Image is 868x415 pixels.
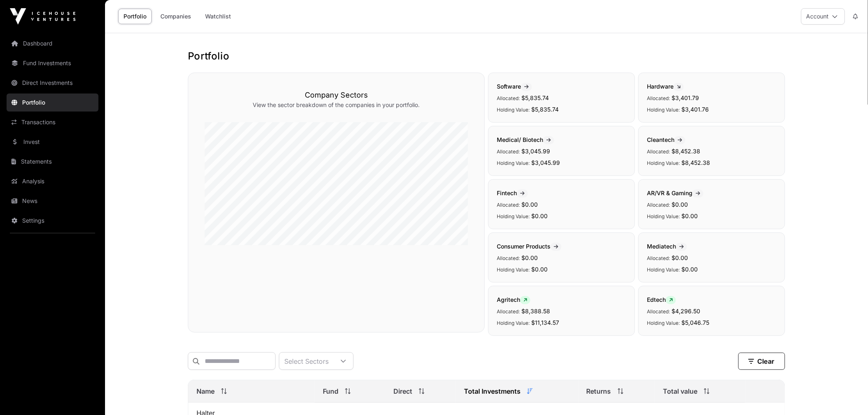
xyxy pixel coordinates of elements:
[196,386,215,396] span: Name
[827,376,868,415] iframe: Chat Widget
[497,189,528,196] span: Fintech
[531,266,548,273] span: $0.00
[521,308,550,315] span: $8,388.58
[647,148,670,155] span: Allocated:
[531,319,559,326] span: $11,134.57
[647,202,670,208] span: Allocated:
[393,386,412,396] span: Direct
[497,213,530,219] span: Holding Value:
[497,148,520,155] span: Allocated:
[647,320,680,326] span: Holding Value:
[7,54,98,72] a: Fund Investments
[497,107,530,113] span: Holding Value:
[521,201,538,208] span: $0.00
[7,212,98,230] a: Settings
[647,308,670,315] span: Allocated:
[205,101,468,109] p: View the sector breakdown of the companies in your portfolio.
[801,8,845,25] button: Account
[279,353,333,369] div: Select Sectors
[521,254,538,261] span: $0.00
[7,74,98,92] a: Direct Investments
[497,308,520,315] span: Allocated:
[7,172,98,190] a: Analysis
[672,254,688,261] span: $0.00
[118,9,152,24] a: Portfolio
[647,255,670,261] span: Allocated:
[497,95,520,101] span: Allocated:
[188,50,785,63] h1: Portfolio
[464,386,521,396] span: Total Investments
[521,148,550,155] span: $3,045.99
[531,212,548,219] span: $0.00
[7,133,98,151] a: Invest
[497,160,530,166] span: Holding Value:
[681,212,698,219] span: $0.00
[497,202,520,208] span: Allocated:
[10,8,75,25] img: Icehouse Ventures Logo
[531,159,560,166] span: $3,045.99
[323,386,338,396] span: Fund
[647,296,676,303] span: Edtech
[155,9,196,24] a: Companies
[521,94,549,101] span: $5,835.74
[647,160,680,166] span: Holding Value:
[7,192,98,210] a: News
[681,266,698,273] span: $0.00
[647,95,670,101] span: Allocated:
[531,106,559,113] span: $5,835.74
[647,213,680,219] span: Holding Value:
[672,148,700,155] span: $8,452.38
[497,267,530,273] span: Holding Value:
[497,136,554,143] span: Medical/ Biotech
[587,386,611,396] span: Returns
[681,319,709,326] span: $5,046.75
[497,255,520,261] span: Allocated:
[647,267,680,273] span: Holding Value:
[7,93,98,112] a: Portfolio
[647,83,684,90] span: Hardware
[681,159,710,166] span: $8,452.38
[681,106,709,113] span: $3,401.76
[672,201,688,208] span: $0.00
[205,89,468,101] h3: Company Sectors
[7,34,98,52] a: Dashboard
[672,308,700,315] span: $4,296.50
[497,296,530,303] span: Agritech
[497,83,532,90] span: Software
[738,353,785,370] button: Clear
[647,107,680,113] span: Holding Value:
[200,9,236,24] a: Watchlist
[647,136,685,143] span: Cleantech
[497,320,530,326] span: Holding Value:
[7,153,98,171] a: Statements
[647,243,687,250] span: Mediatech
[497,243,562,250] span: Consumer Products
[7,113,98,131] a: Transactions
[663,386,697,396] span: Total value
[672,94,699,101] span: $3,401.79
[647,189,704,196] span: AR/VR & Gaming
